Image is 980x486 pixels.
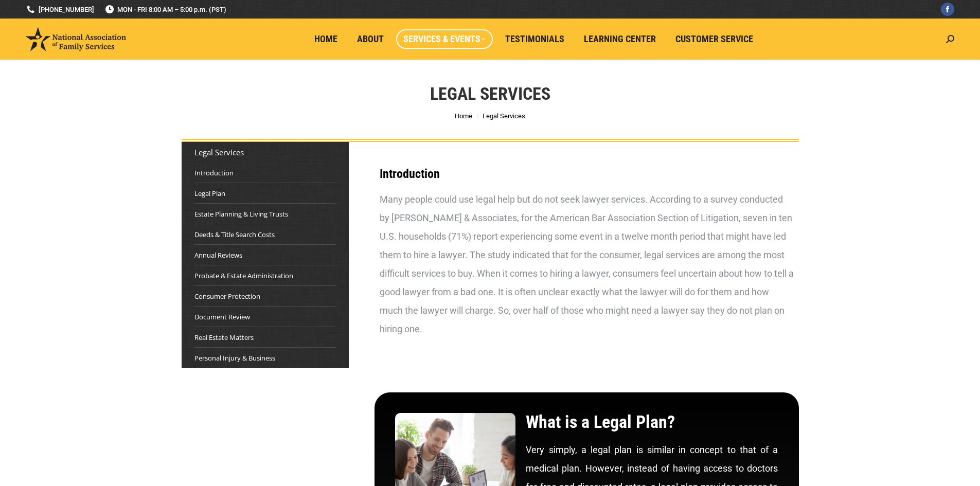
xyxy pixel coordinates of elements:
a: Annual Reviews [194,250,242,260]
div: Many people could use legal help but do not seek lawyer services. According to a survey conducted... [380,190,794,338]
span: Customer Service [675,33,753,45]
span: Testimonials [505,33,564,45]
a: Testimonials [498,29,572,49]
a: Legal Plan [194,188,225,199]
a: Home [307,29,345,49]
a: Deeds & Title Search Costs [194,229,275,240]
span: About [357,33,384,45]
a: Personal Injury & Business [194,353,275,363]
a: Learning Center [577,29,663,49]
span: Legal Services [483,112,525,120]
h2: What is a Legal Plan? [526,413,778,430]
a: Introduction [194,168,234,178]
h3: Introduction [380,168,794,180]
a: Probate & Estate Administration [194,271,293,281]
a: Estate Planning & Living Trusts [194,209,288,219]
span: Services & Events [403,33,486,45]
span: Learning Center [584,33,656,45]
h1: Legal Services [430,82,550,105]
div: Legal Services [194,147,336,157]
img: National Association of Family Services [26,27,126,51]
span: Home [314,33,337,45]
a: Customer Service [668,29,760,49]
a: About [350,29,391,49]
a: Home [455,112,472,120]
a: [PHONE_NUMBER] [26,5,94,14]
span: MON - FRI 8:00 AM – 5:00 p.m. (PST) [104,5,226,14]
a: Document Review [194,312,250,322]
a: Facebook page opens in new window [941,3,954,16]
a: Real Estate Matters [194,332,254,343]
a: Consumer Protection [194,291,260,301]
